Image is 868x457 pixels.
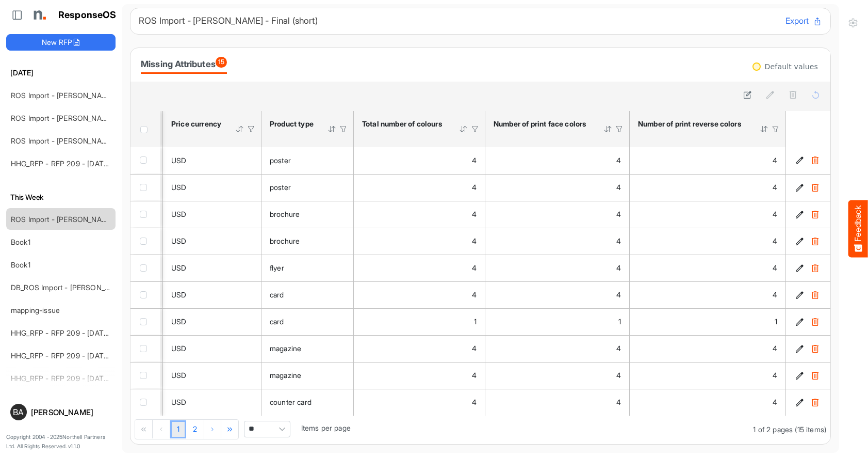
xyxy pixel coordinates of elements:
[354,281,485,308] td: 4 is template cell Column Header httpsnorthellcomontologiesmapping-rulesfeaturehastotalcolours
[6,67,116,78] h6: [DATE]
[11,91,144,100] a: ROS Import - [PERSON_NAME] - ROS 11
[485,281,630,308] td: 4 is template cell Column Header httpsnorthellcomontologiesmapping-rulesfeaturehastotalcoloursface
[270,183,291,192] span: poster
[130,201,160,228] td: checkbox
[163,335,261,362] td: USD is template cell Column Header httpsnorthellcomontologiesmapping-rulesorderhascurrencycode
[794,397,805,407] button: Edit
[786,228,830,255] td: 240f2db5-6636-4ac4-8b0d-15fdcde6c9a5 is template cell Column Header
[244,421,290,437] span: Pagerdropdown
[354,362,485,389] td: 4 is template cell Column Header httpsnorthellcomontologiesmapping-rulesfeaturehastotalcolours
[354,255,485,281] td: 4 is template cell Column Header httpsnorthellcomontologiesmapping-rulesfeaturehastotalcolours
[130,228,160,255] td: checkbox
[630,335,786,362] td: 4 is template cell Column Header httpsnorthellcomontologiesmapping-rulesfeaturehastotalcoloursrev...
[362,119,446,129] div: Total number of colours
[130,147,160,174] td: checkbox
[354,147,485,174] td: 4 is template cell Column Header httpsnorthellcomontologiesmapping-rulesfeaturehastotalcolours
[163,308,261,335] td: USD is template cell Column Header httpsnorthellcomontologiesmapping-rulesorderhascurrencycode
[771,124,780,134] div: Filter Icon
[31,408,111,416] div: [PERSON_NAME]
[494,119,590,129] div: Number of print face colors
[163,362,261,389] td: USD is template cell Column Header httpsnorthellcomontologiesmapping-rulesorderhascurrencycode
[773,344,777,353] span: 4
[786,255,830,281] td: 336d8926-b6dc-4be1-903e-e8cd01ffe692 is template cell Column Header
[786,147,830,174] td: 6f3dbcb1-7a9d-4840-934a-df8b968ccdfe is template cell Column Header
[794,263,805,273] button: Edit
[163,228,261,255] td: USD is template cell Column Header httpsnorthellcomontologiesmapping-rulesorderhascurrencycode
[58,10,117,21] h1: ResponseOS
[261,147,354,174] td: poster is template cell Column Header httpsnorthellcomontologiesmapping-rulesproducthasproducttype
[270,344,301,353] span: magazine
[616,290,621,299] span: 4
[130,416,830,444] div: Pager Container
[472,263,477,272] span: 4
[171,371,186,380] span: USD
[773,398,777,406] span: 4
[810,290,820,300] button: Delete
[786,362,830,389] td: 607a0b6f-63e8-428c-9eea-f58d237c2f57 is template cell Column Header
[618,317,621,326] span: 1
[773,290,777,299] span: 4
[13,408,24,416] span: BA
[301,423,351,432] span: Items per page
[171,290,186,299] span: USD
[472,344,477,353] span: 4
[794,317,805,327] button: Edit
[247,124,256,134] div: Filter Icon
[810,263,820,273] button: Delete
[472,371,477,380] span: 4
[472,237,477,245] span: 4
[270,156,291,165] span: poster
[130,174,160,201] td: checkbox
[485,335,630,362] td: 4 is template cell Column Header httpsnorthellcomontologiesmapping-rulesfeaturehastotalcoloursface
[130,362,160,389] td: checkbox
[485,147,630,174] td: 4 is template cell Column Header httpsnorthellcomontologiesmapping-rulesfeaturehastotalcoloursface
[786,389,830,416] td: f76b5ab4-3cc0-4e56-a2be-df2e1386f987 is template cell Column Header
[630,362,786,389] td: 4 is template cell Column Header httpsnorthellcomontologiesmapping-rulesfeaturehastotalcoloursrev...
[6,192,116,203] h6: This Week
[11,283,157,292] a: DB_ROS Import - [PERSON_NAME] - ROS 4
[163,255,261,281] td: USD is template cell Column Header httpsnorthellcomontologiesmapping-rulesorderhascurrencycode
[222,420,239,438] div: Go to last page
[616,210,621,218] span: 4
[28,5,49,25] img: Northell
[6,34,116,51] button: New RFP
[339,124,348,134] div: Filter Icon
[472,210,477,218] span: 4
[261,335,354,362] td: magazine is template cell Column Header httpsnorthellcomontologiesmapping-rulesproducthasproducttype
[485,389,630,416] td: 4 is template cell Column Header httpsnorthellcomontologiesmapping-rulesfeaturehastotalcoloursface
[139,17,777,25] h6: ROS Import - [PERSON_NAME] - Final (short)
[11,114,144,122] a: ROS Import - [PERSON_NAME] - ROS 11
[354,201,485,228] td: 4 is template cell Column Header httpsnorthellcomontologiesmapping-rulesfeaturehastotalcolours
[170,420,186,439] a: Page 1 of 2 Pages
[270,263,284,272] span: flyer
[810,370,820,381] button: Delete
[848,200,868,257] button: Feedback
[786,335,830,362] td: 12e73bd2-fadb-4e63-bd30-35930a4481d4 is template cell Column Header
[11,136,144,145] a: ROS Import - [PERSON_NAME] - ROS 11
[354,174,485,201] td: 4 is template cell Column Header httpsnorthellcomontologiesmapping-rulesfeaturehastotalcolours
[810,236,820,246] button: Delete
[616,156,621,165] span: 4
[810,317,820,327] button: Delete
[773,371,777,380] span: 4
[785,14,822,28] button: Export
[616,398,621,406] span: 4
[472,290,477,299] span: 4
[773,210,777,218] span: 4
[261,308,354,335] td: card is template cell Column Header httpsnorthellcomontologiesmapping-rulesproducthasproducttype
[11,159,181,168] a: HHG_RFP - RFP 209 - [DATE] - ROS TEST 3 (LITE)
[163,147,261,174] td: USD is template cell Column Header httpsnorthellcomontologiesmapping-rulesorderhascurrencycode
[354,335,485,362] td: 4 is template cell Column Header httpsnorthellcomontologiesmapping-rulesfeaturehastotalcolours
[810,397,820,407] button: Delete
[630,201,786,228] td: 4 is template cell Column Header httpsnorthellcomontologiesmapping-rulesfeaturehastotalcoloursrev...
[130,335,160,362] td: checkbox
[186,420,204,439] a: Page 2 of 2 Pages
[270,371,301,380] span: magazine
[638,119,746,129] div: Number of print reverse colors
[163,281,261,308] td: USD is template cell Column Header httpsnorthellcomontologiesmapping-rulesorderhascurrencycode
[141,57,227,71] div: Missing Attributes
[11,238,30,246] a: Book1
[630,281,786,308] td: 4 is template cell Column Header httpsnorthellcomontologiesmapping-rulesfeaturehastotalcoloursrev...
[616,371,621,380] span: 4
[485,255,630,281] td: 4 is template cell Column Header httpsnorthellcomontologiesmapping-rulesfeaturehastotalcoloursface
